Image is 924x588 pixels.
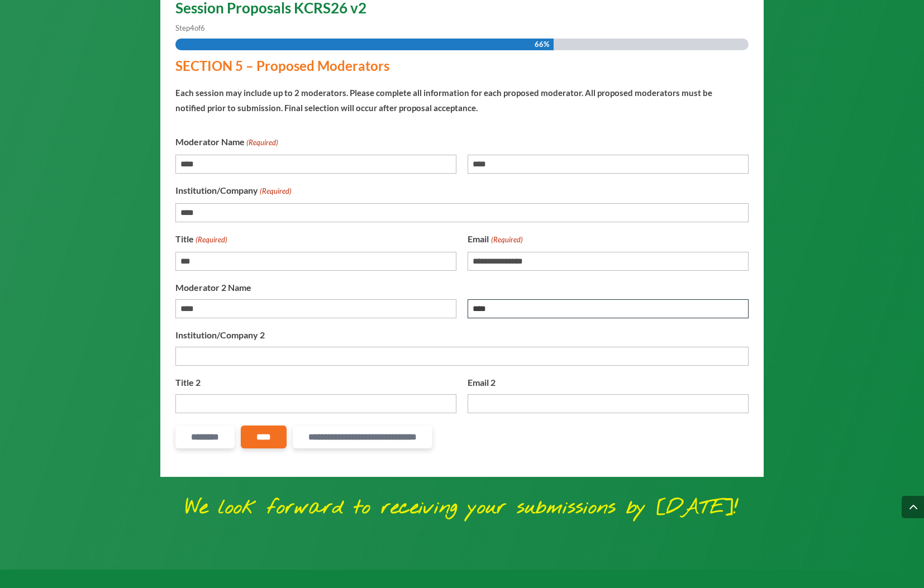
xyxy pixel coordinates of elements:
span: 66% [535,39,549,50]
span: 4 [190,23,194,32]
label: Email [468,231,522,247]
h2: Session Proposals KCRS26 v2 [175,1,749,21]
legend: Moderator Name [175,134,278,150]
h3: SECTION 5 – Proposed Moderators [175,59,740,78]
span: (Required) [490,232,523,247]
label: Email 2 [468,375,496,390]
span: (Required) [195,232,228,247]
span: (Required) [246,135,279,150]
label: Institution/Company 2 [175,327,265,342]
span: (Required) [259,184,292,199]
p: Step of [175,21,749,36]
label: Title [175,231,227,247]
p: We look forward to receiving your submissions by [DATE]! [92,492,831,524]
label: Title 2 [175,375,201,390]
div: Each session may include up to 2 moderators. Please complete all information for each proposed mo... [175,78,740,116]
label: Institution/Company [175,183,292,199]
legend: Moderator 2 Name [175,280,251,295]
span: 6 [201,23,205,32]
